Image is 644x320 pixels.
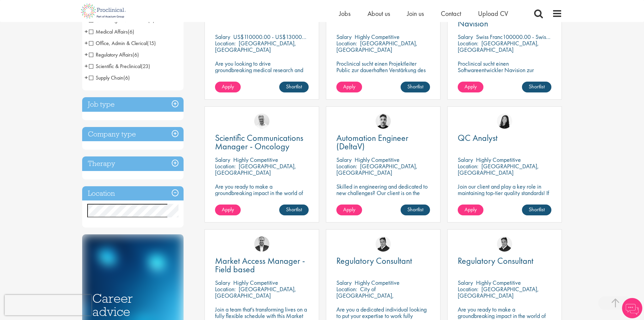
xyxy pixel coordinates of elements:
[215,39,236,47] span: Location:
[147,40,156,47] span: (15)
[458,279,473,286] span: Salary
[222,83,234,90] span: Apply
[622,298,642,318] img: Chatbot
[215,279,230,286] span: Salary
[89,63,141,70] span: Scientific & Preclinical
[5,295,91,315] iframe: reCAPTCHA
[458,285,478,293] span: Location:
[215,39,296,54] p: [GEOGRAPHIC_DATA], [GEOGRAPHIC_DATA]
[215,134,309,151] a: Scientific Communications Manager - Oncology
[458,156,473,164] span: Salary
[133,51,139,58] span: (6)
[343,206,355,213] span: Apply
[497,113,512,129] img: Numhom Sudsok
[215,205,241,215] a: Apply
[89,40,156,47] span: Office, Admin & Clerical
[85,38,88,48] span: +
[367,9,390,18] a: About us
[458,285,539,299] p: [GEOGRAPHIC_DATA], [GEOGRAPHIC_DATA]
[401,205,430,215] a: Shortlist
[497,236,512,252] img: Peter Duvall
[336,33,352,41] span: Salary
[336,156,352,164] span: Salary
[89,28,134,35] span: Medical Affairs
[458,255,533,266] span: Regulatory Consultant
[336,132,408,152] span: Automation Engineer (DeltaV)
[458,205,483,215] a: Apply
[355,279,400,286] p: Highly Competitive
[215,156,230,164] span: Salary
[355,33,400,41] p: Highly Competitive
[89,74,130,81] span: Supply Chain
[336,183,430,209] p: Skilled in engineering and dedicated to new challenges? Our client is on the search for a DeltaV ...
[458,39,478,47] span: Location:
[336,134,430,151] a: Automation Engineer (DeltaV)
[336,285,357,293] span: Location:
[279,82,309,92] a: Shortlist
[215,257,309,274] a: Market Access Manager - Field based
[336,60,430,86] p: Proclinical sucht einen Projektleiter Public zur dauerhaften Verstärkung des Teams unseres Kunden...
[458,33,473,41] span: Salary
[355,156,400,164] p: Highly Competitive
[215,33,230,41] span: Salary
[522,205,551,215] a: Shortlist
[222,206,234,213] span: Apply
[476,33,615,41] p: Swiss Franc100000.00 - Swiss Franc110000.00 per annum
[407,9,424,18] a: Join us
[89,63,150,70] span: Scientific & Preclinical
[215,60,309,86] p: Are you looking to drive groundbreaking medical research and make a real impact-join our client a...
[85,49,88,60] span: +
[458,82,483,92] a: Apply
[478,9,508,18] span: Upload CV
[89,28,128,35] span: Medical Affairs
[336,82,362,92] a: Apply
[82,127,184,142] h3: Company type
[336,257,430,265] a: Regulatory Consultant
[233,279,278,286] p: Highly Competitive
[215,285,236,293] span: Location:
[458,162,539,176] p: [GEOGRAPHIC_DATA], [GEOGRAPHIC_DATA]
[85,61,88,71] span: +
[85,72,88,83] span: +
[215,162,236,170] span: Location:
[82,156,184,171] h3: Therapy
[85,26,88,37] span: +
[89,40,147,47] span: Office, Admin & Clerical
[82,186,184,201] h3: Location
[215,255,305,275] span: Market Access Manager - Field based
[476,279,521,286] p: Highly Competitive
[336,285,394,306] p: City of [GEOGRAPHIC_DATA], [GEOGRAPHIC_DATA]
[82,97,184,112] div: Job type
[233,33,339,41] p: US$110000.00 - US$130000.00 per annum
[376,113,391,129] img: Dean Fisher
[89,74,123,81] span: Supply Chain
[336,255,412,266] span: Regulatory Consultant
[89,51,133,58] span: Regulatory Affairs
[458,162,478,170] span: Location:
[215,82,241,92] a: Apply
[215,132,303,152] span: Scientific Communications Manager - Oncology
[458,257,551,265] a: Regulatory Consultant
[458,132,498,144] span: QC Analyst
[336,279,352,286] span: Salary
[376,236,391,252] img: Peter Duvall
[343,83,355,90] span: Apply
[401,82,430,92] a: Shortlist
[476,156,521,164] p: Highly Competitive
[336,205,362,215] a: Apply
[441,9,461,18] a: Contact
[254,236,269,252] img: Aitor Melia
[336,162,418,176] p: [GEOGRAPHIC_DATA], [GEOGRAPHIC_DATA]
[339,9,351,18] a: Jobs
[336,39,357,47] span: Location:
[522,82,551,92] a: Shortlist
